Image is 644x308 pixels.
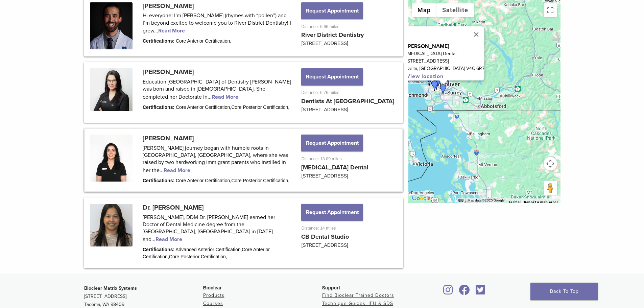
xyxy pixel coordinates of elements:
a: Products [203,292,224,298]
button: Show satellite imagery [436,3,474,17]
a: View location [406,73,443,80]
a: Bioclear [457,289,472,295]
button: Request Appointment [301,135,363,151]
button: Keyboard shortcuts [458,198,463,203]
button: Close [468,26,484,43]
p: [PERSON_NAME] [406,43,484,50]
a: Technique Guides, IFU & SDS [322,301,393,306]
button: Toggle fullscreen view [544,3,557,17]
a: Bioclear [441,289,455,295]
a: Courses [203,301,223,306]
button: Drag Pegman onto the map to open Street View [544,181,557,195]
a: Terms (opens in new tab) [508,200,520,204]
div: Dr. Scott Kollen [429,80,440,91]
a: Bioclear [474,289,488,295]
a: Open this area in Google Maps (opens a new window) [410,194,432,203]
a: Find Bioclear Trained Doctors [322,292,394,298]
p: [MEDICAL_DATA] Dental [406,50,484,57]
button: Request Appointment [301,2,363,19]
span: Map data ©2025 Google [468,198,504,202]
strong: Bioclear Matrix Systems [84,285,137,291]
a: Report a map error [524,200,558,204]
p: Delta, [GEOGRAPHIC_DATA] V4C 6R7 [406,65,484,72]
button: Show street map [412,3,436,17]
span: Support [322,285,340,290]
p: [STREET_ADDRESS] [406,57,484,65]
img: Google [410,194,432,203]
span: Bioclear [203,285,222,290]
button: Request Appointment [301,204,363,221]
a: Back To Top [530,283,598,300]
div: Dr. Banita Mann [438,84,449,95]
button: Map camera controls [544,157,557,170]
button: Request Appointment [301,68,363,85]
